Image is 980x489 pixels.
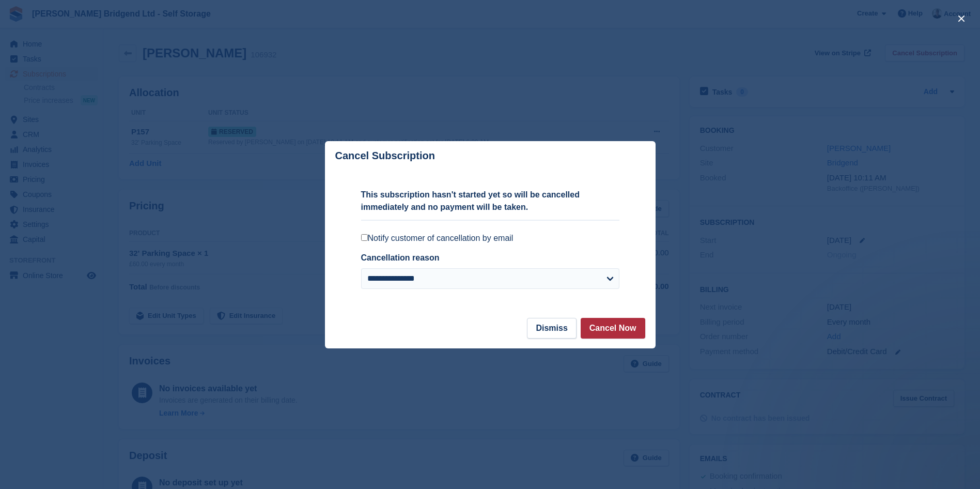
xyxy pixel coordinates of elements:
[361,234,368,241] input: Notify customer of cancellation by email
[361,233,619,243] label: Notify customer of cancellation by email
[953,10,970,27] button: close
[361,253,440,262] label: Cancellation reason
[335,150,435,162] p: Cancel Subscription
[581,318,645,339] button: Cancel Now
[361,189,619,213] p: This subscription hasn't started yet so will be cancelled immediately and no payment will be taken.
[527,318,576,339] button: Dismiss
